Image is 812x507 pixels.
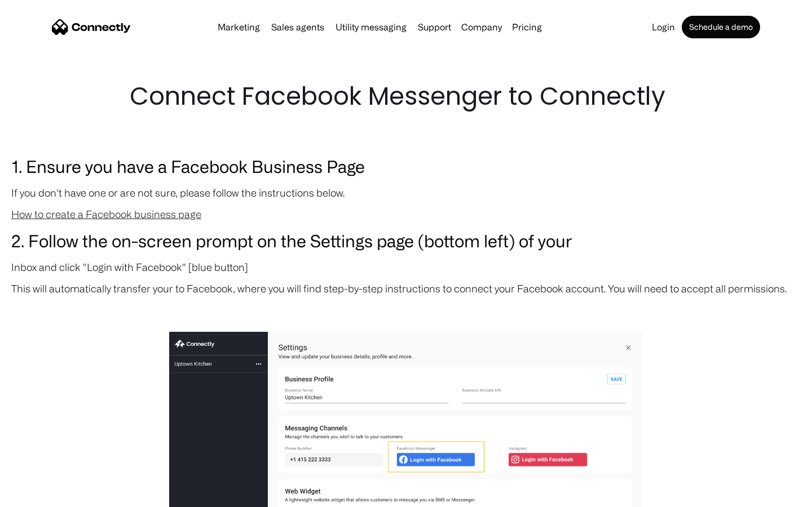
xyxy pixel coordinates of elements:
a: How to create a Facebook business page [11,208,201,220]
a: Marketing [213,23,264,32]
a: Utility messaging [331,23,411,32]
a: Sales agents [267,23,329,32]
a: Pricing [507,23,546,32]
a: Support [413,23,456,32]
ul: Language list [23,487,68,503]
p: Inbox and click "Login with Facebook" [blue button] [11,259,801,275]
p: If you don't have one or are not sure, please follow the instructions below. [11,185,801,201]
p: ‍ [11,302,801,318]
aside: Language selected: English [11,487,68,503]
a: Schedule a demo [682,16,760,38]
div: Company [461,19,502,35]
h3: 2. Follow the on-screen prompt on the Settings page (bottom left) of your [11,228,801,253]
h3: 1. Ensure you have a Facebook Business Page [11,153,801,179]
h1: Connect Facebook Messenger to Connectly [130,79,682,114]
a: Login [647,23,679,32]
p: This will automatically transfer your to Facebook, where you will find step-by-step instructions ... [11,281,801,296]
